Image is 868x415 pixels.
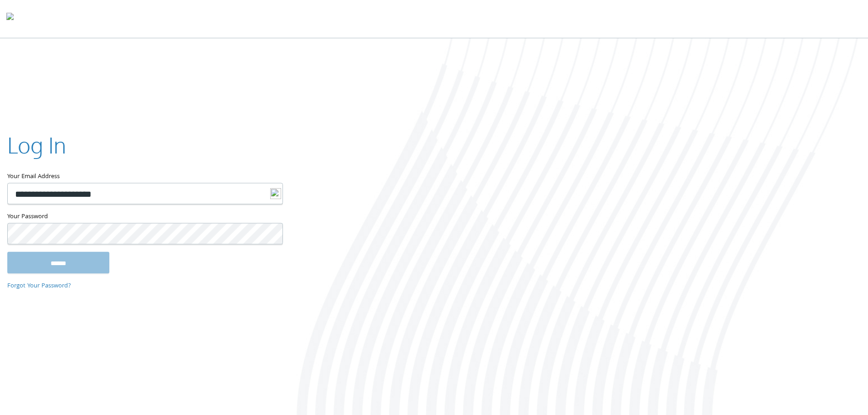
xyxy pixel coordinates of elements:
h2: Log In [7,130,66,160]
img: todyl-logo-dark.svg [6,10,14,28]
label: Your Password [7,211,282,223]
img: logo-new.svg [270,188,281,199]
keeper-lock: Open Keeper Popup [265,188,276,199]
a: Forgot Your Password? [7,281,71,291]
